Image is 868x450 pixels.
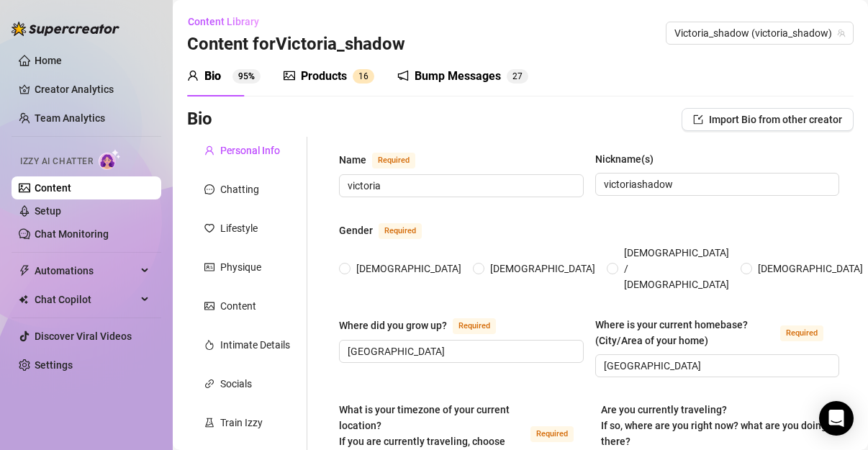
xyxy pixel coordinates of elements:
[339,222,438,239] label: Gender
[35,228,109,240] a: Chat Monitoring
[348,343,572,359] input: Where did you grow up?
[187,33,405,56] h3: Content for Victoria_shadow
[348,178,572,194] input: Name
[35,359,73,371] a: Settings
[220,337,290,353] div: Intimate Details
[204,68,221,85] div: Bio
[204,340,214,350] span: fire
[415,68,501,85] div: Bump Messages
[339,222,373,238] div: Gender
[363,71,369,81] span: 6
[20,155,93,168] span: Izzy AI Chatter
[35,330,132,342] a: Discover Viral Videos
[517,71,523,81] span: 7
[595,317,775,348] div: Where is your current homebase? (City/Area of your home)
[339,317,512,334] label: Where did you grow up?
[19,265,30,276] span: thunderbolt
[595,317,840,348] label: Where is your current homebase? (City/Area of your home)
[35,78,150,101] a: Creator Analytics
[837,29,846,37] span: team
[204,184,214,194] span: message
[484,261,601,276] span: [DEMOGRAPHIC_DATA]
[780,325,823,341] span: Required
[339,152,366,168] div: Name
[220,298,256,314] div: Content
[339,318,447,333] div: Where did you grow up?
[35,112,105,124] a: Team Analytics
[339,151,431,168] label: Name
[187,10,271,33] button: Content Library
[397,70,409,81] span: notification
[709,114,842,125] span: Import Bio from other creator
[682,108,854,131] button: Import Bio from other creator
[379,223,422,239] span: Required
[204,145,214,156] span: user
[204,379,214,389] span: link
[372,153,415,168] span: Required
[187,108,212,131] h3: Bio
[353,69,374,84] sup: 16
[35,55,62,66] a: Home
[220,259,261,275] div: Physique
[204,262,214,272] span: idcard
[530,426,574,442] span: Required
[595,151,654,167] div: Nickname(s)
[35,259,137,282] span: Automations
[232,69,261,84] sup: 95%
[99,149,121,170] img: AI Chatter
[204,301,214,311] span: picture
[301,68,347,85] div: Products
[35,182,71,194] a: Content
[19,294,28,305] img: Chat Copilot
[674,22,845,44] span: Victoria_shadow (victoria_shadow)
[604,176,828,192] input: Nickname(s)
[604,358,828,374] input: Where is your current homebase? (City/Area of your home)
[187,70,199,81] span: user
[220,220,258,236] div: Lifestyle
[512,71,517,81] span: 2
[453,318,496,334] span: Required
[601,404,827,447] span: Are you currently traveling? If so, where are you right now? what are you doing there?
[284,70,295,81] span: picture
[358,71,363,81] span: 1
[220,415,263,431] div: Train Izzy
[351,261,467,276] span: [DEMOGRAPHIC_DATA]
[188,16,259,27] span: Content Library
[819,401,854,436] div: Open Intercom Messenger
[35,288,137,311] span: Chat Copilot
[595,151,664,167] label: Nickname(s)
[693,114,703,125] span: import
[12,22,119,36] img: logo-BBDzfeDw.svg
[220,181,259,197] div: Chatting
[507,69,528,84] sup: 27
[618,245,735,292] span: [DEMOGRAPHIC_DATA] / [DEMOGRAPHIC_DATA]
[204,223,214,233] span: heart
[35,205,61,217] a: Setup
[220,143,280,158] div: Personal Info
[204,418,214,428] span: experiment
[220,376,252,392] div: Socials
